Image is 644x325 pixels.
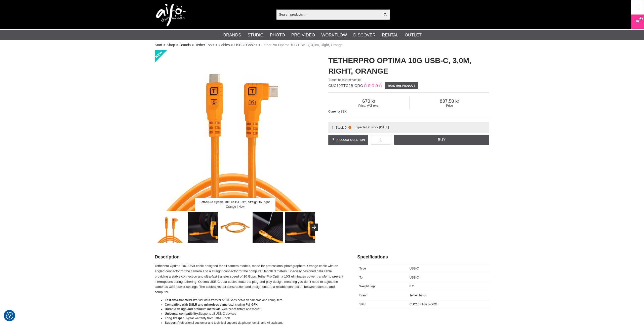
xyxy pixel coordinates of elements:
[410,276,419,279] span: USB-C
[156,4,186,26] img: logo.png
[165,307,345,311] li: Weather-resistant and robust
[223,32,241,38] a: Brands
[180,42,191,48] a: Brands
[165,307,221,311] strong: Durable design and premium materials:
[234,42,257,48] a: USB-C Cables
[345,126,346,129] span: 0
[165,321,177,324] strong: Support:
[332,126,344,129] span: In Stock
[321,32,347,38] a: Workflow
[262,42,343,48] span: TetherPro Optima 10G USB-C, 3,0m, Right, Orange
[155,50,316,211] img: TetherPro Optima 10G USB-C, 3m, Straight to Right, Orange | New
[348,126,352,129] i: Soon in Stock
[155,263,345,295] p: TetherPro Optima 10G USB cable designed for all camera models, made for professional photographer...
[359,303,366,306] span: SKU
[394,135,489,145] a: Buy
[328,78,362,82] span: Tether Tools New Version
[219,42,230,48] a: Cables
[167,42,175,48] a: Shop
[276,11,380,18] input: Search products ...
[247,32,263,38] a: Studio
[363,83,382,88] div: Customer rating: 0
[176,42,178,48] span: >
[353,32,376,38] a: Discover
[165,298,345,302] li: Ultra-fast data transfer of 10 Gbps between cameras and computers
[328,135,368,145] a: Product question
[328,55,489,76] h1: TetherPro Optima 10G USB-C, 3,0m, Right, Orange
[328,110,341,113] span: Currency
[195,42,214,48] a: Tether Tools
[165,311,345,316] li: Supports all USB-C devices
[328,83,363,88] span: CUC10RTG2B-ORG
[165,303,233,306] strong: Compatible with DSLR and mirrorless cameras,
[410,267,419,270] span: USB-C
[631,16,644,28] a: 2
[385,82,418,89] a: Rate this product
[6,311,13,320] button: Consent Preferences
[405,32,422,38] a: Outlet
[382,32,398,38] a: Rental
[359,267,366,270] span: Type
[410,285,414,288] span: 0.2
[164,42,166,48] span: >
[640,16,642,21] span: 2
[359,276,363,279] span: To
[353,126,389,129] span: . Expected in stock [DATE]
[220,212,251,243] img: Dedicated Data Transfer cable
[231,42,233,48] span: >
[359,285,375,288] span: Weight (kg)
[165,312,199,315] strong: Universal compatibility:
[328,98,409,104] span: 670
[291,32,315,38] a: Pro Video
[357,254,489,260] h2: Specifications
[165,302,345,307] li: including Fuji GFX
[270,32,285,38] a: Photo
[410,294,426,297] span: Tether Tools
[155,42,162,48] a: Start
[253,212,283,243] img: Blazing fast 10Gbps data transfer
[410,104,489,107] span: Price
[192,42,194,48] span: >
[155,212,186,243] img: TetherPro Optima 10G USB-C, 3m, Straight to Right, Orange | New
[165,298,191,302] strong: Fast data transfer:
[410,303,437,306] span: CUC10RTG2B-ORG
[165,316,345,320] li: 1-year warranty from Tether Tools
[410,98,489,104] span: 837.50
[195,198,275,211] div: TetherPro Optima 10G USB-C, 3m, Straight to Right, Orange | New
[165,316,185,320] strong: Long lifespan:
[285,212,315,243] img: Compatible with all cameras
[215,42,217,48] span: >
[155,254,345,260] h2: Description
[6,312,13,319] img: Revisit consent button
[165,320,345,325] li: Professional customer and technical support via phone, email, and AI assistant
[328,104,409,107] span: Price, VAT excl.
[341,110,347,113] span: SEK
[188,212,218,243] img: Deliver the fastest, most reliable tethered connections
[359,294,368,297] span: Brand
[258,42,260,48] span: >
[310,224,318,231] button: Next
